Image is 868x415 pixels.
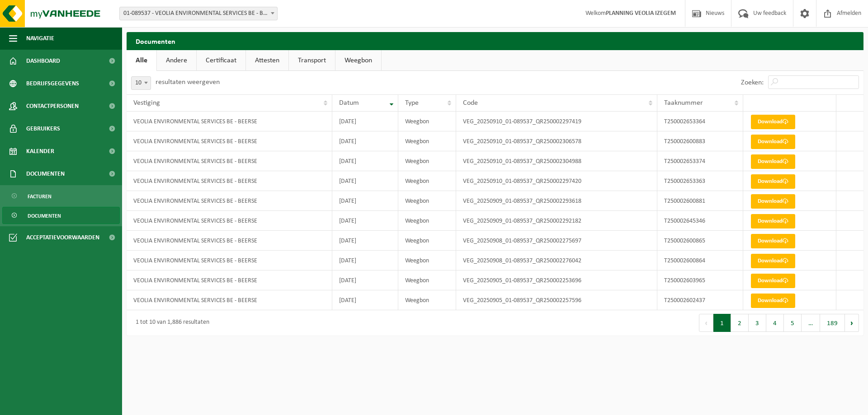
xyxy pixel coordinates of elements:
[456,191,657,211] td: VEG_20250909_01-089537_QR250002293618
[657,191,743,211] td: T250002600881
[657,270,743,290] td: T250002603965
[699,314,713,332] button: Previous
[398,151,457,171] td: Weegbon
[456,231,657,251] td: VEG_20250908_01-089537_QR250002275697
[751,254,795,268] a: Download
[456,131,657,151] td: VEG_20250910_01-089537_QR250002306578
[463,99,478,107] span: Code
[751,194,795,209] a: Download
[127,270,332,290] td: VEOLIA ENVIRONMENTAL SERVICES BE - BEERSE
[456,112,657,131] td: VEG_20250910_01-089537_QR250002297419
[398,270,457,290] td: Weegbon
[131,315,209,331] div: 1 tot 10 van 1,886 resultaten
[332,231,398,251] td: [DATE]
[606,10,676,17] strong: PLANNING VEOLIA IZEGEM
[731,314,749,332] button: 2
[127,131,332,151] td: VEOLIA ENVIRONMENTAL SERVICES BE - BEERSE
[398,290,457,310] td: Weegbon
[751,135,795,149] a: Download
[332,290,398,310] td: [DATE]
[157,50,196,71] a: Andere
[657,171,743,191] td: T250002653363
[339,99,359,107] span: Datum
[26,27,54,50] span: Navigatie
[26,50,60,72] span: Dashboard
[766,314,784,332] button: 4
[456,290,657,310] td: VEG_20250905_01-089537_QR250002257596
[751,274,795,288] a: Download
[119,7,278,20] span: 01-089537 - VEOLIA ENVIRONMENTAL SERVICES BE - BEERSE
[127,32,863,50] h2: Documenten
[657,290,743,310] td: T250002602437
[2,187,120,205] a: Facturen
[751,154,795,169] a: Download
[657,151,743,171] td: T250002653374
[28,207,61,224] span: Documenten
[713,314,731,332] button: 1
[751,294,795,308] a: Download
[120,7,277,20] span: 01-089537 - VEOLIA ENVIRONMENTAL SERVICES BE - BEERSE
[398,131,457,151] td: Weegbon
[751,115,795,129] a: Download
[398,112,457,131] td: Weegbon
[751,174,795,189] a: Download
[456,151,657,171] td: VEG_20250910_01-089537_QR250002304988
[132,77,151,89] span: 10
[657,231,743,251] td: T250002600865
[845,314,859,332] button: Next
[657,112,743,131] td: T250002653364
[127,251,332,270] td: VEOLIA ENVIRONMENTAL SERVICES BE - BEERSE
[127,151,332,171] td: VEOLIA ENVIRONMENTAL SERVICES BE - BEERSE
[332,112,398,131] td: [DATE]
[26,72,79,95] span: Bedrijfsgegevens
[802,314,820,332] span: …
[398,191,457,211] td: Weegbon
[156,79,220,86] label: resultaten weergeven
[657,251,743,270] td: T250002600864
[456,251,657,270] td: VEG_20250908_01-089537_QR250002276042
[289,50,335,71] a: Transport
[127,191,332,211] td: VEOLIA ENVIRONMENTAL SERVICES BE - BEERSE
[133,99,160,107] span: Vestiging
[127,290,332,310] td: VEOLIA ENVIRONMENTAL SERVICES BE - BEERSE
[246,50,288,71] a: Attesten
[26,163,65,185] span: Documenten
[820,314,845,332] button: 189
[332,211,398,231] td: [DATE]
[26,226,99,249] span: Acceptatievoorwaarden
[127,211,332,231] td: VEOLIA ENVIRONMENTAL SERVICES BE - BEERSE
[332,171,398,191] td: [DATE]
[664,99,703,107] span: Taaknummer
[398,231,457,251] td: Weegbon
[398,211,457,231] td: Weegbon
[127,50,156,71] a: Alle
[26,95,79,117] span: Contactpersonen
[28,188,52,205] span: Facturen
[26,140,54,163] span: Kalender
[751,214,795,228] a: Download
[657,131,743,151] td: T250002600883
[2,207,120,224] a: Documenten
[332,191,398,211] td: [DATE]
[332,131,398,151] td: [DATE]
[456,270,657,290] td: VEG_20250905_01-089537_QR250002253696
[405,99,419,107] span: Type
[398,171,457,191] td: Weegbon
[332,270,398,290] td: [DATE]
[26,117,60,140] span: Gebruikers
[456,171,657,191] td: VEG_20250910_01-089537_QR250002297420
[784,314,802,332] button: 5
[749,314,766,332] button: 3
[657,211,743,231] td: T250002645346
[332,251,398,270] td: [DATE]
[456,211,657,231] td: VEG_20250909_01-089537_QR250002292182
[335,50,381,71] a: Weegbon
[131,76,151,90] span: 10
[741,79,764,86] label: Zoeken:
[398,251,457,270] td: Weegbon
[197,50,245,71] a: Certificaat
[127,231,332,251] td: VEOLIA ENVIRONMENTAL SERVICES BE - BEERSE
[127,171,332,191] td: VEOLIA ENVIRONMENTAL SERVICES BE - BEERSE
[127,112,332,131] td: VEOLIA ENVIRONMENTAL SERVICES BE - BEERSE
[751,234,795,248] a: Download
